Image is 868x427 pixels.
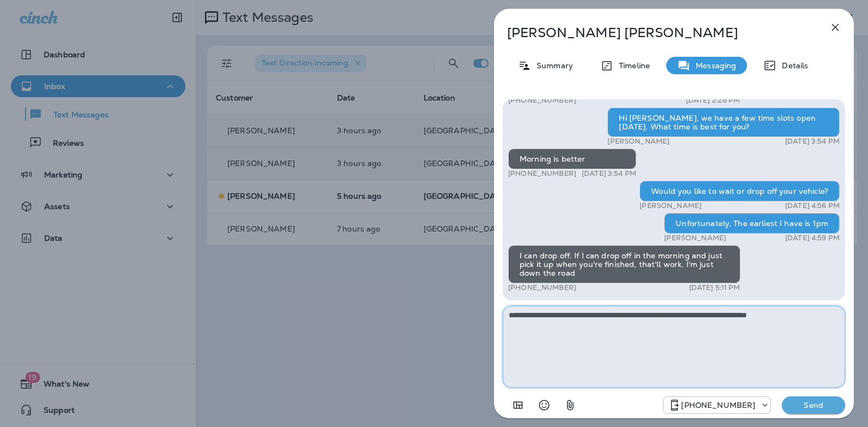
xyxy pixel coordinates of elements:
p: [DATE] 3:54 PM [582,169,636,178]
div: +1 (984) 409-9300 [664,399,770,412]
div: Morning is better [508,149,636,169]
div: Hi [PERSON_NAME], we have a few time slots open [DATE]. What time is best for you? [607,108,840,137]
p: Timeline [613,61,650,70]
p: [DATE] 2:28 PM [686,96,740,105]
p: [PERSON_NAME] [607,137,670,146]
button: Send [782,396,845,414]
p: [PERSON_NAME] [PERSON_NAME] [507,25,805,40]
p: [DATE] 4:59 PM [785,234,840,242]
p: [PERSON_NAME] [664,234,726,242]
p: [PHONE_NUMBER] [508,96,576,105]
p: Messaging [690,61,736,70]
p: [DATE] 4:56 PM [785,201,840,210]
button: Add in a premade template [507,394,529,416]
p: [DATE] 5:11 PM [689,283,740,292]
div: Would you like to wait or drop off your vehicle? [640,181,840,201]
button: Select an emoji [533,394,555,416]
p: Send [791,400,836,410]
p: [PHONE_NUMBER] [508,169,576,178]
div: Unfortunately, The earliest I have is 1pm [664,213,840,234]
p: [PHONE_NUMBER] [508,283,576,292]
p: [DATE] 3:54 PM [785,137,840,146]
p: Summary [531,61,573,70]
div: I can drop off. If I can drop off in the morning and just pick it up when you're finished, that'l... [508,245,740,283]
p: [PHONE_NUMBER] [681,401,755,410]
p: Details [776,61,808,70]
p: [PERSON_NAME] [640,201,702,210]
